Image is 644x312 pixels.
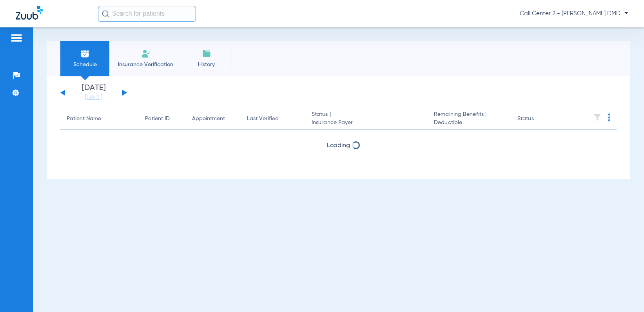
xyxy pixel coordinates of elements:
img: Zuub Logo [16,6,43,20]
div: Last Verified [247,115,299,123]
span: Schedule [66,61,103,69]
div: Patient Name [67,115,132,123]
span: Insurance Verification [115,61,176,69]
span: Deductible [434,119,505,127]
img: Search Icon [102,10,109,17]
img: Manual Insurance Verification [141,49,151,58]
th: Status | [305,108,428,130]
img: History [202,49,211,58]
div: Patient Name [67,115,101,123]
span: Insurance Payer [312,119,421,127]
th: Status [511,108,564,130]
img: Schedule [80,49,90,58]
div: Patient ID [145,115,180,123]
span: History [188,61,225,69]
span: Loading [327,142,350,149]
span: Call Center 2 - [PERSON_NAME] DMD [520,10,628,18]
th: Remaining Benefits | [428,108,511,130]
div: Appointment [192,115,234,123]
img: filter.svg [593,114,601,121]
a: [DATE] [70,94,117,101]
input: Search for patients [98,6,196,22]
div: Patient ID [145,115,170,123]
div: Appointment [192,115,225,123]
img: group-dot-blue.svg [608,114,610,121]
div: Last Verified [247,115,279,123]
li: [DATE] [70,84,117,101]
img: hamburger-icon [10,33,23,43]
